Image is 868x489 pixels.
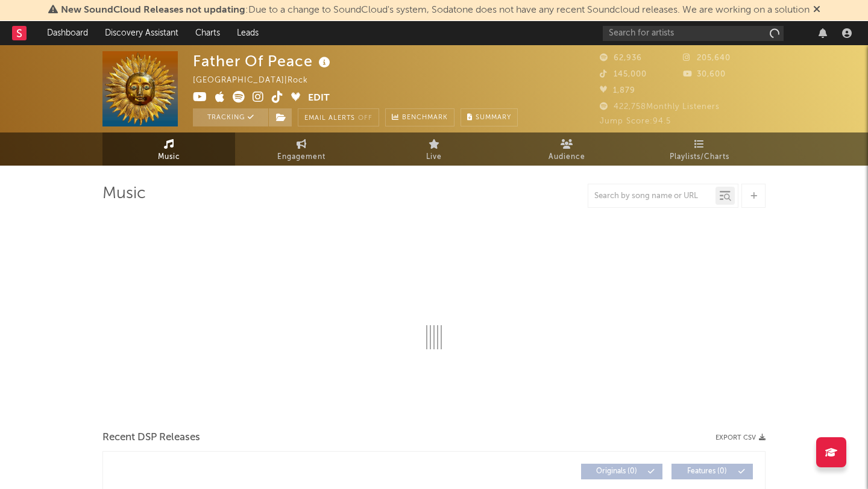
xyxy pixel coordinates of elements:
a: Audience [500,132,633,166]
button: Edit [308,91,330,106]
span: Recent DSP Releases [102,431,200,445]
a: Music [102,132,235,166]
span: 145,000 [600,70,647,78]
span: Dismiss [813,5,820,15]
em: Off [358,115,373,122]
a: Benchmark [385,108,454,126]
a: Dashboard [39,21,96,45]
button: Summary [461,108,518,126]
a: Engagement [235,132,368,166]
span: : Due to a change to SoundCloud's system, Sodatone does not have any recent Soundcloud releases. ... [61,5,810,15]
span: 1,879 [600,87,635,95]
span: New SoundCloud Releases not updating [61,5,245,15]
span: 62,936 [600,54,642,62]
span: Engagement [277,150,325,164]
div: Father Of Peace [193,51,333,71]
input: Search for artists [603,26,784,41]
button: Tracking [193,108,268,126]
a: Live [368,132,500,166]
span: Features ( 0 ) [679,468,735,475]
button: Features(0) [671,464,753,479]
span: Originals ( 0 ) [589,468,644,475]
span: Playlists/Charts [670,150,729,164]
span: 205,640 [683,54,731,62]
span: 422,758 Monthly Listeners [600,103,720,111]
span: Benchmark [402,111,448,125]
span: Live [426,150,442,164]
input: Search by song name or URL [588,192,715,201]
button: Originals(0) [581,464,662,479]
span: Music [158,150,180,164]
span: 30,600 [683,70,726,78]
span: Summary [476,114,511,121]
a: Playlists/Charts [633,132,766,166]
button: Email AlertsOff [298,108,379,126]
a: Leads [228,21,267,45]
div: [GEOGRAPHIC_DATA] | Rock [193,73,322,88]
button: Export CSV [715,434,766,441]
span: Audience [549,150,585,164]
a: Charts [187,21,228,45]
a: Discovery Assistant [96,21,187,45]
span: Jump Score: 94.5 [600,117,671,125]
